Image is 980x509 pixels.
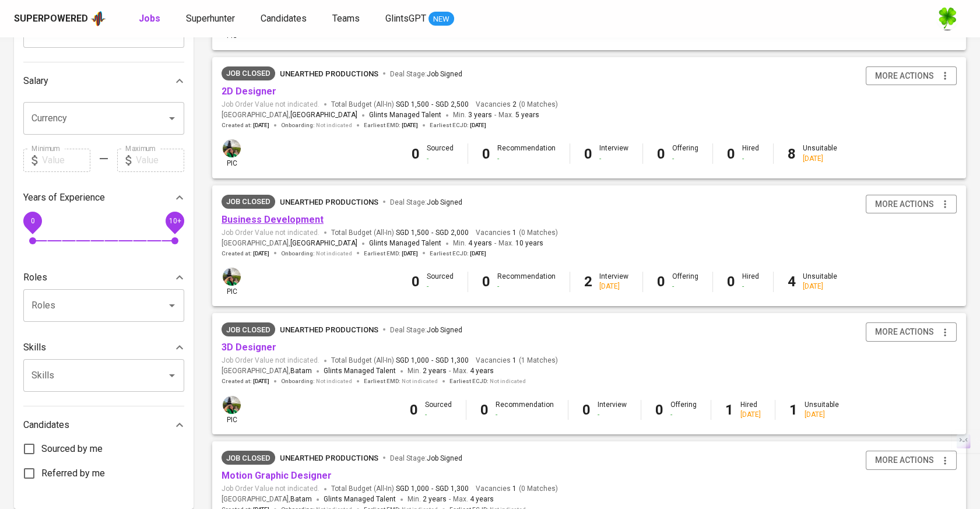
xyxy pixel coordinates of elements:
[435,228,469,238] span: SGD 2,000
[670,410,697,420] div: -
[222,451,275,465] div: Job closure caused by changes in client hiring plans
[222,100,319,110] span: Job Order Value not indicated.
[385,13,426,24] span: GlintsGPT
[470,367,494,375] span: 4 years
[428,13,454,25] span: NEW
[511,100,517,110] span: 2
[402,121,418,129] span: [DATE]
[655,402,663,418] b: 0
[497,272,556,292] div: Recommendation
[280,454,378,462] span: Unearthed Productions
[875,325,934,339] span: more actions
[261,13,307,24] span: Candidates
[408,367,447,375] span: Min.
[223,268,241,286] img: eva@glints.com
[427,282,454,292] div: -
[427,198,462,206] span: Job Signed
[396,228,429,238] span: SGD 1,500
[331,100,469,110] span: Total Budget (All-In)
[453,367,494,375] span: Max.
[369,111,441,119] span: Glints Managed Talent
[657,273,665,290] b: 0
[515,239,543,247] span: 10 years
[584,273,592,290] b: 2
[396,356,429,366] span: SGD 1,000
[290,366,312,377] span: Batam
[280,198,378,206] span: Unearthed Productions
[390,198,462,206] span: Deal Stage :
[222,66,275,80] div: Job closure caused by changes in client hiring plans
[222,214,324,225] a: Business Development
[480,402,489,418] b: 0
[222,238,357,250] span: [GEOGRAPHIC_DATA] ,
[23,74,48,88] p: Salary
[253,377,269,385] span: [DATE]
[412,146,420,162] b: 0
[672,154,698,164] div: -
[222,356,319,366] span: Job Order Value not indicated.
[23,413,184,437] div: Candidates
[430,250,486,258] span: Earliest ECJD :
[427,70,462,78] span: Job Signed
[497,154,556,164] div: -
[261,12,309,26] a: Candidates
[482,273,490,290] b: 0
[410,402,418,418] b: 0
[494,238,496,250] span: -
[23,340,46,354] p: Skills
[805,400,839,420] div: Unsuitable
[222,452,275,464] span: Job Closed
[470,250,486,258] span: [DATE]
[498,111,539,119] span: Max.
[727,273,735,290] b: 0
[803,272,837,292] div: Unsuitable
[223,396,241,414] img: eva@glints.com
[866,195,957,214] button: more actions
[476,484,558,494] span: Vacancies ( 0 Matches )
[598,410,627,420] div: -
[222,342,276,353] a: 3D Designer
[423,495,447,503] span: 2 years
[324,367,396,375] span: Glints Managed Talent
[742,154,759,164] div: -
[253,121,269,129] span: [DATE]
[222,86,276,97] a: 2D Designer
[222,196,275,208] span: Job Closed
[281,250,352,258] span: Onboarding :
[803,154,837,164] div: [DATE]
[222,494,312,506] span: [GEOGRAPHIC_DATA] ,
[427,154,454,164] div: -
[584,146,592,162] b: 0
[23,336,184,359] div: Skills
[332,12,362,26] a: Teams
[222,110,357,121] span: [GEOGRAPHIC_DATA] ,
[23,266,184,289] div: Roles
[435,100,469,110] span: SGD 2,500
[425,400,452,420] div: Sourced
[435,356,469,366] span: SGD 1,300
[222,121,269,129] span: Created at :
[253,250,269,258] span: [DATE]
[476,356,558,366] span: Vacancies ( 1 Matches )
[431,484,433,494] span: -
[396,484,429,494] span: SGD 1,000
[497,143,556,163] div: Recommendation
[476,100,558,110] span: Vacancies ( 0 Matches )
[412,273,420,290] b: 0
[23,418,69,432] p: Candidates
[281,377,352,385] span: Onboarding :
[431,100,433,110] span: -
[742,282,759,292] div: -
[427,272,454,292] div: Sourced
[599,154,628,164] div: -
[470,495,494,503] span: 4 years
[41,466,105,480] span: Referred by me
[511,356,517,366] span: 1
[186,13,235,24] span: Superhunter
[331,484,469,494] span: Total Budget (All-In)
[290,494,312,506] span: Batam
[805,410,839,420] div: [DATE]
[672,272,698,292] div: Offering
[164,297,180,314] button: Open
[449,377,526,385] span: Earliest ECJD :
